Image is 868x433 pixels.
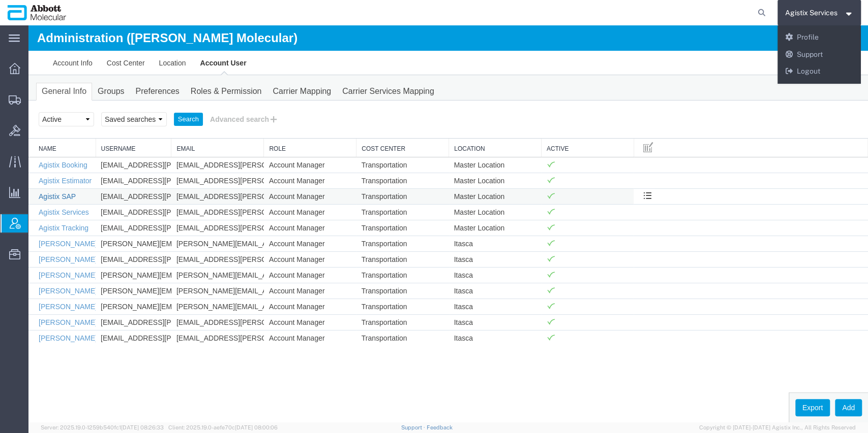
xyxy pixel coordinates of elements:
[235,242,328,257] td: Account Manager
[235,113,328,132] th: Role
[41,424,164,430] span: Server: 2025.19.0-1259b540fc1
[121,424,164,430] span: [DATE] 08:26:33
[328,179,421,194] td: Transportation
[10,119,62,128] a: Name
[174,85,257,103] button: Advanced search
[235,179,328,194] td: Account Manager
[168,424,278,430] span: Client: 2025.19.0-aefe70c
[806,374,833,391] button: Add
[699,423,856,432] span: Copyright © [DATE]-[DATE] Agistix Inc., All Rights Reserved
[421,113,513,132] th: Location
[328,210,421,226] td: Transportation
[28,25,868,422] iframe: FS Legacy Container
[143,273,235,289] td: [PERSON_NAME][EMAIL_ADDRESS][PERSON_NAME][PERSON_NAME][DOMAIN_NAME]
[143,242,235,257] td: [PERSON_NAME][EMAIL_ADDRESS][PERSON_NAME][DOMAIN_NAME]
[10,293,69,301] a: [PERSON_NAME]
[143,131,235,147] td: [EMAIL_ADDRESS][PERSON_NAME][DOMAIN_NAME]
[235,305,328,320] td: Account Manager
[777,63,861,80] a: Logout
[421,210,513,226] td: Itasca
[785,7,854,19] button: Agistix Services
[67,194,143,210] td: [EMAIL_ADDRESS][PERSON_NAME][DOMAIN_NAME]
[777,29,861,46] a: Profile
[10,214,69,222] a: [PERSON_NAME]
[328,131,421,147] td: Transportation
[143,163,235,179] td: [EMAIL_ADDRESS][PERSON_NAME][DOMAIN_NAME]
[421,179,513,194] td: Master Location
[10,167,47,175] a: Agistix SAP
[143,257,235,273] td: [PERSON_NAME][EMAIL_ADDRESS][PERSON_NAME][PERSON_NAME][DOMAIN_NAME]
[67,226,143,242] td: [EMAIL_ADDRESS][PERSON_NAME][DOMAIN_NAME]
[67,210,143,226] td: [PERSON_NAME][EMAIL_ADDRESS][PERSON_NAME][PERSON_NAME][DOMAIN_NAME]
[235,226,328,242] td: Account Manager
[235,289,328,305] td: Account Manager
[235,163,328,179] td: Account Manager
[308,57,411,75] a: Carrier Services Mapping
[124,25,165,50] a: Location
[421,194,513,210] td: Master Location
[611,113,629,131] button: Manage table columns
[333,119,415,128] a: Cost Center
[777,46,861,63] a: Support
[421,163,513,179] td: Master Location
[145,87,174,101] button: Search
[67,273,143,289] td: [PERSON_NAME][EMAIL_ADDRESS][PERSON_NAME][PERSON_NAME][DOMAIN_NAME]
[148,119,230,128] a: Email
[328,147,421,163] td: Transportation
[143,113,235,132] th: Email
[235,210,328,226] td: Account Manager
[328,242,421,257] td: Transportation
[328,257,421,273] td: Transportation
[102,57,157,75] a: Preferences
[421,305,513,320] td: Itasca
[143,194,235,210] td: [EMAIL_ADDRESS][PERSON_NAME][DOMAIN_NAME]
[785,7,837,18] span: Agistix Services
[164,25,225,50] a: Account User
[73,119,138,128] a: Username
[8,57,64,75] a: General Info
[421,257,513,273] td: Itasca
[328,163,421,179] td: Transportation
[67,131,143,147] td: [EMAIL_ADDRESS][PERSON_NAME][DOMAIN_NAME]
[235,194,328,210] td: Account Manager
[67,179,143,194] td: [EMAIL_ADDRESS][PERSON_NAME][DOMAIN_NAME]
[767,374,801,391] button: Export
[10,136,59,144] a: Agistix Booking
[67,147,143,163] td: [EMAIL_ADDRESS][PERSON_NAME][DOMAIN_NAME]
[401,424,427,430] a: Support
[143,179,235,194] td: [EMAIL_ADDRESS][PERSON_NAME][DOMAIN_NAME]
[426,424,452,430] a: Feedback
[421,226,513,242] td: Itasca
[235,424,278,430] span: [DATE] 08:00:06
[67,305,143,320] td: [EMAIL_ADDRESS][PERSON_NAME][DOMAIN_NAME]
[143,305,235,320] td: [EMAIL_ADDRESS][PERSON_NAME][DOMAIN_NAME]
[143,210,235,226] td: [PERSON_NAME][EMAIL_ADDRESS][PERSON_NAME][PERSON_NAME][DOMAIN_NAME]
[157,57,239,75] a: Roles & Permission
[238,57,308,75] a: Carrier Mapping
[7,5,67,20] img: logo
[143,147,235,163] td: [EMAIL_ADDRESS][PERSON_NAME][DOMAIN_NAME]
[328,226,421,242] td: Transportation
[421,131,513,147] td: Master Location
[328,305,421,320] td: Transportation
[421,242,513,257] td: Itasca
[426,119,507,128] a: Location
[10,183,61,191] a: Agistix Services
[328,273,421,289] td: Transportation
[10,309,69,317] a: [PERSON_NAME]
[10,246,69,254] a: [PERSON_NAME]
[67,289,143,305] td: [EMAIL_ADDRESS][PERSON_NAME][DOMAIN_NAME]
[10,230,69,238] a: [PERSON_NAME]
[67,113,143,132] th: Username
[143,289,235,305] td: [EMAIL_ADDRESS][PERSON_NAME][DOMAIN_NAME]
[235,257,328,273] td: Account Manager
[328,194,421,210] td: Transportation
[328,113,421,132] th: Cost Center
[10,261,69,270] a: [PERSON_NAME]
[513,113,605,132] th: Active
